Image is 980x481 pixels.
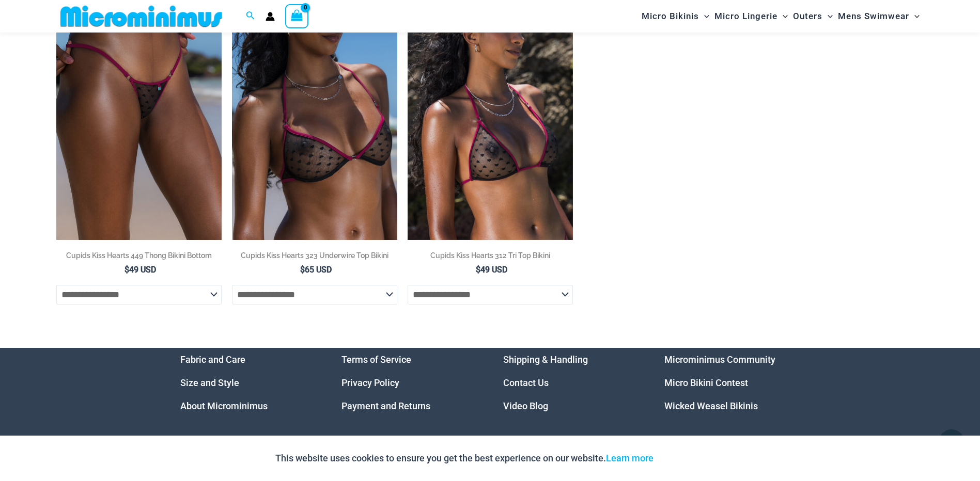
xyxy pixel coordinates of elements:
p: This website uses cookies to ensure you get the best experience on our website. [275,451,654,466]
span: Micro Lingerie [714,3,777,29]
button: Accept [661,446,705,471]
a: Cupids Kiss Hearts 312 Tri Top Bikini [408,250,573,264]
a: Account icon link [266,12,275,21]
a: Payment and Returns [341,400,430,411]
span: Menu Toggle [909,3,920,29]
nav: Site Navigation [637,2,924,31]
span: Menu Toggle [822,3,833,29]
a: Size and Style [180,377,239,388]
a: Learn more [606,453,654,463]
a: OutersMenu ToggleMenu Toggle [790,3,835,29]
a: View Shopping Cart, empty [285,4,309,28]
span: $ [300,265,305,275]
a: Micro Bikini Contest [664,377,748,388]
span: Micro Bikinis [642,3,699,29]
aside: Footer Widget 1 [180,348,316,418]
a: Micro LingerieMenu ToggleMenu Toggle [712,3,790,29]
span: Menu Toggle [699,3,709,29]
a: Shipping & Handling [503,354,588,365]
span: Mens Swimwear [838,3,909,29]
a: Privacy Policy [341,377,399,388]
aside: Footer Widget 3 [503,348,639,418]
a: Video Blog [503,400,548,411]
a: Microminimus Community [664,354,775,365]
bdi: 49 USD [125,265,156,275]
a: Cupids Kiss Hearts 323 Underwire Top Bikini [232,250,397,264]
a: Search icon link [246,10,255,23]
nav: Menu [503,348,639,418]
img: MM SHOP LOGO FLAT [56,5,226,28]
span: Menu Toggle [777,3,788,29]
h2: Cupids Kiss Hearts 323 Underwire Top Bikini [232,250,397,261]
aside: Footer Widget 2 [341,348,477,418]
a: Micro BikinisMenu ToggleMenu Toggle [639,3,712,29]
span: Outers [793,3,822,29]
span: $ [125,265,129,275]
a: Cupids Kiss Hearts 449 Thong Bikini Bottom [56,250,222,264]
a: Wicked Weasel Bikinis [664,400,758,411]
aside: Footer Widget 4 [664,348,800,418]
a: Fabric and Care [180,354,245,365]
a: Contact Us [503,377,549,388]
a: About Microminimus [180,400,268,411]
h2: Cupids Kiss Hearts 312 Tri Top Bikini [408,250,573,261]
a: Terms of Service [341,354,411,365]
span: $ [476,265,480,275]
bdi: 65 USD [300,265,332,275]
nav: Menu [664,348,800,418]
bdi: 49 USD [476,265,507,275]
nav: Menu [180,348,316,418]
nav: Menu [341,348,477,418]
a: Mens SwimwearMenu ToggleMenu Toggle [835,3,922,29]
h2: Cupids Kiss Hearts 449 Thong Bikini Bottom [56,250,222,261]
